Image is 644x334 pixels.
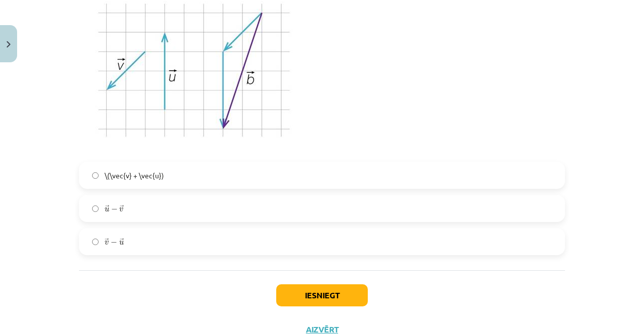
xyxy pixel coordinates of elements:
span: \(\vec{v} + \vec{u}) [105,170,164,181]
span: v [119,207,123,212]
span: − [111,240,117,246]
span: → [105,205,109,211]
span: v [105,241,109,245]
input: \(\vec{v} + \vec{u}) [92,172,99,179]
span: − [111,206,118,212]
span: → [120,205,124,211]
span: → [120,238,124,244]
span: → [105,238,109,244]
img: icon-close-lesson-0947bae3869378f0d4975bcd49f059093ad1ed9edebbc8119c70593378902aed.svg [7,41,11,48]
span: u [105,207,109,212]
span: u [119,241,124,245]
button: Iesniegt [276,284,368,306]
